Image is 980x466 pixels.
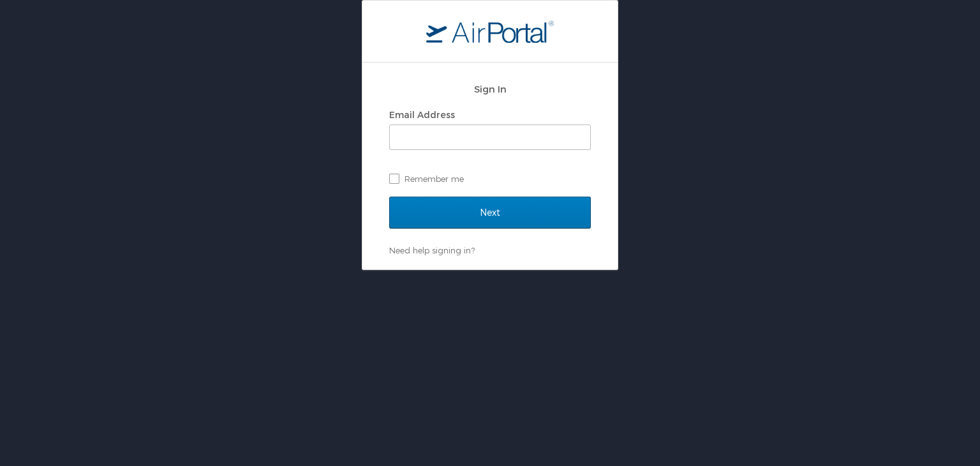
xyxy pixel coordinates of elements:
img: logo [426,20,554,43]
label: Email Address [389,109,455,120]
input: Next [389,197,591,229]
label: Remember me [389,169,591,188]
a: Need help signing in? [389,245,475,255]
h2: Sign In [389,82,591,96]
